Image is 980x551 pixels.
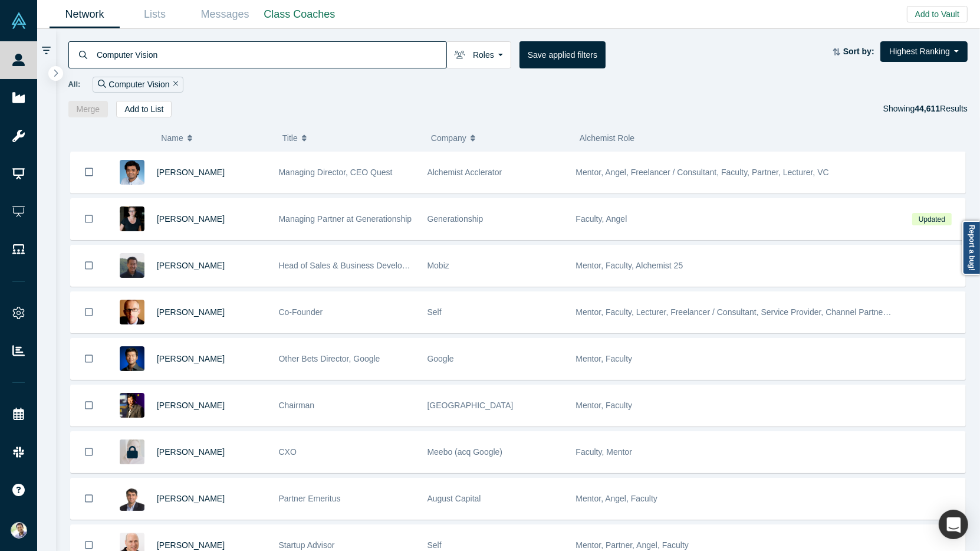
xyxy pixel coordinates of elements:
[157,168,225,177] a: [PERSON_NAME]
[279,401,315,410] span: Chairman
[915,104,940,113] strong: 44,611
[576,214,627,224] span: Faculty, Angel
[279,540,335,550] span: Startup Advisor
[843,47,874,56] strong: Sort by:
[519,41,606,68] button: Save applied filters
[71,432,107,473] button: Bookmark
[279,447,297,457] span: CXO
[161,126,270,150] button: Name
[880,41,968,62] button: Highest Ranking
[50,1,120,28] a: Network
[120,160,144,185] img: Gnani Palanikumar's Profile Image
[279,214,412,224] span: Managing Partner at Generationship
[120,393,144,418] img: Timothy Chou's Profile Image
[71,245,107,286] button: Bookmark
[68,101,108,117] button: Merge
[11,522,27,539] img: Ravi Belani's Account
[71,339,107,379] button: Bookmark
[93,77,183,93] div: Computer Vision
[282,126,419,150] button: Title
[157,494,225,503] a: [PERSON_NAME]
[279,261,458,270] span: Head of Sales & Business Development (interim)
[427,494,481,503] span: August Capital
[576,540,689,550] span: Mentor, Partner, Angel, Faculty
[279,494,341,503] span: Partner Emeritus
[962,221,980,275] a: Report a bug!
[11,12,27,29] img: Alchemist Vault Logo
[120,253,144,278] img: Michael Chang's Profile Image
[427,307,442,317] span: Self
[68,78,81,90] span: All:
[161,126,183,150] span: Name
[157,447,225,457] a: [PERSON_NAME]
[157,261,225,270] a: [PERSON_NAME]
[427,214,484,224] span: Generationship
[282,126,298,150] span: Title
[279,354,380,363] span: Other Bets Director, Google
[580,133,634,143] span: Alchemist Role
[427,354,454,363] span: Google
[190,1,260,28] a: Messages
[427,261,449,270] span: Mobiz
[576,307,963,317] span: Mentor, Faculty, Lecturer, Freelancer / Consultant, Service Provider, Channel Partner, Corporate ...
[157,214,225,224] a: [PERSON_NAME]
[907,6,968,22] button: Add to Vault
[120,206,144,231] img: Rachel Chalmers's Profile Image
[576,447,632,457] span: Faculty, Mentor
[120,300,144,324] img: Robert Winder's Profile Image
[883,101,968,117] div: Showing
[120,346,144,371] img: Steven Kan's Profile Image
[427,447,503,457] span: Meebo (acq Google)
[912,213,951,225] span: Updated
[170,78,179,91] button: Remove Filter
[279,307,323,317] span: Co-Founder
[71,292,107,333] button: Bookmark
[576,168,829,177] span: Mentor, Angel, Freelancer / Consultant, Faculty, Partner, Lecturer, VC
[71,478,107,519] button: Bookmark
[120,486,144,511] img: Vivek Mehra's Profile Image
[427,401,514,410] span: [GEOGRAPHIC_DATA]
[71,199,107,240] button: Bookmark
[260,1,339,28] a: Class Coaches
[157,307,225,317] a: [PERSON_NAME]
[576,401,633,410] span: Mentor, Faculty
[576,261,683,270] span: Mentor, Faculty, Alchemist 25
[427,168,502,177] span: Alchemist Acclerator
[915,104,968,113] span: Results
[157,401,225,410] a: [PERSON_NAME]
[431,126,466,150] span: Company
[71,152,107,193] button: Bookmark
[427,540,442,550] span: Self
[431,126,567,150] button: Company
[576,494,658,503] span: Mentor, Angel, Faculty
[157,540,225,550] a: [PERSON_NAME]
[120,1,190,28] a: Lists
[446,41,511,68] button: Roles
[279,168,393,177] span: Managing Director, CEO Quest
[116,101,172,117] button: Add to List
[96,41,446,68] input: Search by name, title, company, summary, expertise, investment criteria or topics of focus
[71,385,107,426] button: Bookmark
[576,354,633,363] span: Mentor, Faculty
[157,354,225,363] a: [PERSON_NAME]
